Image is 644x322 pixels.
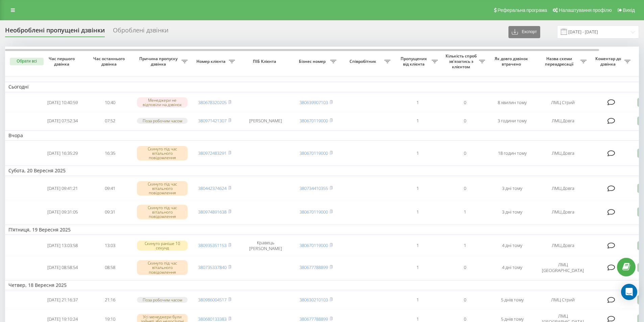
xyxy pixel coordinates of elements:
[488,113,536,129] td: 3 години тому
[300,185,328,191] a: 380734410355
[194,59,229,64] span: Номер клієнта
[86,177,134,200] td: 09:41
[445,53,479,69] span: Кількість спроб зв'язатись з клієнтом
[300,99,328,105] a: 380639907103
[394,201,441,223] td: 1
[44,56,81,67] span: Час першого дзвінка
[494,56,530,67] span: Як довго дзвінок втрачено
[39,236,86,255] td: [DATE] 13:03:58
[198,209,226,215] a: 380974891638
[536,177,590,200] td: ЛМЦ Довга
[113,27,168,37] div: Оброблені дзвінки
[198,297,226,303] a: 380986004517
[441,201,488,223] td: 1
[621,284,637,300] div: Open Intercom Messenger
[441,94,488,112] td: 0
[198,242,226,248] a: 380935351153
[536,292,590,308] td: ЛМЦ Стрий
[300,150,328,156] a: 380670119000
[86,113,134,129] td: 07:52
[488,177,536,200] td: 3 дні тому
[508,26,540,38] button: Експорт
[86,236,134,255] td: 13:03
[86,142,134,164] td: 16:35
[137,241,188,251] div: Скинуто раніше 10 секунд
[137,118,188,124] div: Поза робочим часом
[10,58,44,65] button: Обрати всі
[488,256,536,279] td: 4 дні тому
[539,56,580,67] span: Назва схеми переадресації
[593,56,624,67] span: Коментар до дзвінка
[39,292,86,308] td: [DATE] 21:16:37
[623,7,635,13] span: Вихід
[198,99,226,105] a: 380678320205
[198,118,226,124] a: 380971421307
[238,113,292,129] td: [PERSON_NAME]
[441,177,488,200] td: 0
[92,56,128,67] span: Час останнього дзвінка
[441,292,488,308] td: 0
[394,177,441,200] td: 1
[536,94,590,112] td: ЛМЦ Стрий
[5,27,105,37] div: Необроблені пропущені дзвінки
[296,59,330,64] span: Бізнес номер
[488,94,536,112] td: 8 хвилин тому
[198,150,226,156] a: 380972483291
[300,316,328,322] a: 380677788899
[536,236,590,255] td: ЛМЦ Довга
[441,142,488,164] td: 0
[137,97,188,107] div: Менеджери не відповіли на дзвінок
[300,209,328,215] a: 380670119000
[397,56,432,67] span: Пропущених від клієнта
[198,316,226,322] a: 380680133383
[39,94,86,112] td: [DATE] 10:40:59
[441,236,488,255] td: 1
[137,297,188,303] div: Поза робочим часом
[394,292,441,308] td: 1
[343,59,384,64] span: Співробітник
[488,142,536,164] td: 18 годин тому
[441,256,488,279] td: 0
[137,260,188,275] div: Скинуто під час вітального повідомлення
[394,142,441,164] td: 1
[300,242,328,248] a: 380670119000
[488,201,536,223] td: 3 дні тому
[86,201,134,223] td: 09:31
[394,236,441,255] td: 1
[536,201,590,223] td: ЛМЦ Довга
[198,264,226,270] a: 380735337840
[86,94,134,112] td: 10:40
[39,201,86,223] td: [DATE] 09:31:05
[536,142,590,164] td: ЛМЦ Довга
[300,264,328,270] a: 380677788899
[394,256,441,279] td: 1
[394,94,441,112] td: 1
[559,7,612,13] span: Налаштування профілю
[86,292,134,308] td: 21:16
[137,205,188,220] div: Скинуто під час вітального повідомлення
[300,118,328,124] a: 380670119000
[238,236,292,255] td: Кравець [PERSON_NAME]
[536,113,590,129] td: ЛМЦ Довга
[488,292,536,308] td: 5 днів тому
[39,256,86,279] td: [DATE] 08:58:54
[86,256,134,279] td: 08:58
[137,181,188,196] div: Скинуто під час вітального повідомлення
[488,236,536,255] td: 4 дні тому
[394,113,441,129] td: 1
[441,113,488,129] td: 0
[137,146,188,161] div: Скинуто під час вітального повідомлення
[244,59,287,64] span: ПІБ Клієнта
[137,56,182,67] span: Причина пропуску дзвінка
[39,177,86,200] td: [DATE] 09:41:21
[300,297,328,303] a: 380630210103
[39,113,86,129] td: [DATE] 07:52:34
[498,7,547,13] span: Реферальна програма
[39,142,86,164] td: [DATE] 16:35:29
[536,256,590,279] td: ЛМЦ [GEOGRAPHIC_DATA]
[198,185,226,191] a: 380442374624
